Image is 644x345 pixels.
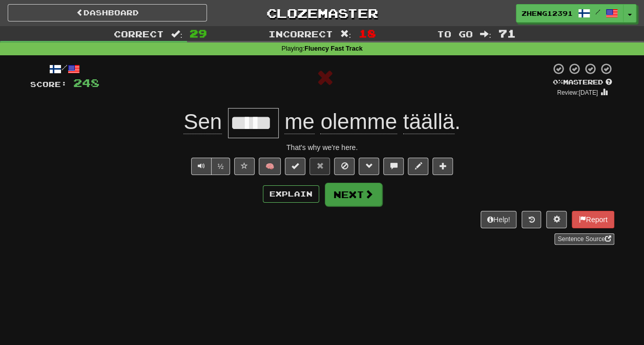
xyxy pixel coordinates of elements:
button: 🧠 [259,158,281,175]
span: : [480,30,491,38]
small: Review: [DATE] [557,89,598,96]
span: : [340,30,351,38]
button: Edit sentence (alt+d) [408,158,428,175]
a: Sentence Source [554,233,614,245]
a: zheng12391 / [516,4,624,23]
span: täällä [403,110,454,134]
button: Report [572,211,614,228]
span: 29 [190,27,207,39]
span: me [284,110,314,134]
button: Add to collection (alt+a) [432,158,453,175]
span: Correct [114,29,164,39]
span: olemme [320,110,397,134]
span: zheng12391 [522,9,573,18]
button: Grammar (alt+g) [359,158,379,175]
a: Dashboard [8,4,207,21]
div: / [30,62,99,75]
a: Clozemaster [222,4,422,22]
strong: Fluency Fast Track [304,45,362,52]
div: That's why we're here. [30,142,614,153]
span: Incorrect [268,29,333,39]
button: Favorite sentence (alt+f) [234,158,255,175]
span: 0 % [553,78,563,86]
span: 18 [358,27,376,39]
div: Text-to-speech controls [189,158,231,175]
span: 248 [73,76,99,89]
span: To go [437,29,473,39]
button: Help! [481,211,517,228]
span: 71 [498,27,516,39]
div: Mastered [551,78,614,87]
button: Round history (alt+y) [522,211,541,228]
span: : [171,30,182,38]
button: Next [325,183,382,206]
button: Explain [263,185,319,203]
button: Discuss sentence (alt+u) [383,158,404,175]
span: Score: [30,80,67,89]
button: Reset to 0% Mastered (alt+r) [309,158,330,175]
button: Play sentence audio (ctl+space) [191,158,212,175]
span: / [595,8,600,15]
button: Set this sentence to 100% Mastered (alt+m) [285,158,305,175]
button: Ignore sentence (alt+i) [334,158,355,175]
span: Sen [183,110,222,134]
button: ½ [211,158,231,175]
span: . [279,110,461,134]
